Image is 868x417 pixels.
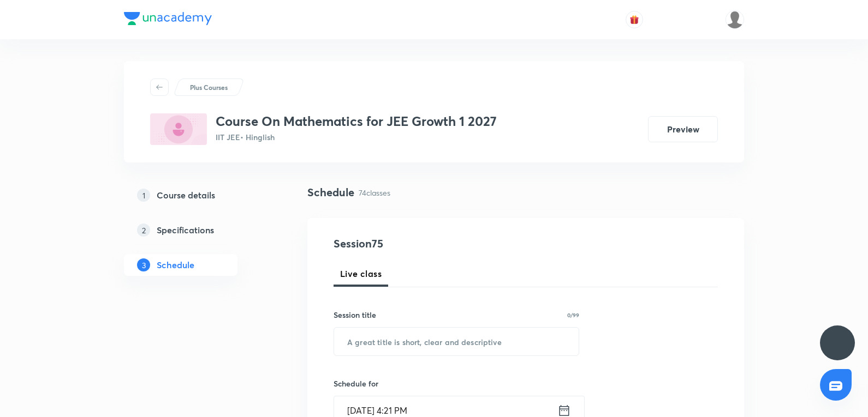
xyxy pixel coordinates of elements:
button: Preview [648,116,718,142]
img: E0B872CF-9873-4B63-9506-3C03B2E92068_plus.png [150,113,207,145]
p: 74 classes [359,187,390,198]
p: 1 [137,189,150,202]
h5: Schedule [157,258,194,271]
p: IIT JEE • Hinglish [216,131,497,143]
p: 2 [137,223,150,237]
h6: Schedule for [334,378,579,389]
input: A great title is short, clear and descriptive [334,328,579,355]
a: 1Course details [124,184,272,206]
span: Live class [340,267,382,280]
h5: Specifications [157,223,214,237]
img: ttu [831,336,844,349]
p: 0/99 [567,312,579,318]
h4: Session 75 [334,235,533,252]
p: Plus Courses [190,82,228,92]
h3: Course On Mathematics for JEE Growth 1 2027 [216,113,497,129]
img: Devendra Kumar [726,10,744,29]
a: 2Specifications [124,219,272,241]
img: avatar [629,15,639,25]
h6: Session title [334,309,376,321]
a: Company Logo [124,12,212,28]
h4: Schedule [307,184,354,201]
button: avatar [626,11,643,28]
img: Company Logo [124,12,212,25]
p: 3 [137,258,150,271]
h5: Course details [157,189,215,202]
